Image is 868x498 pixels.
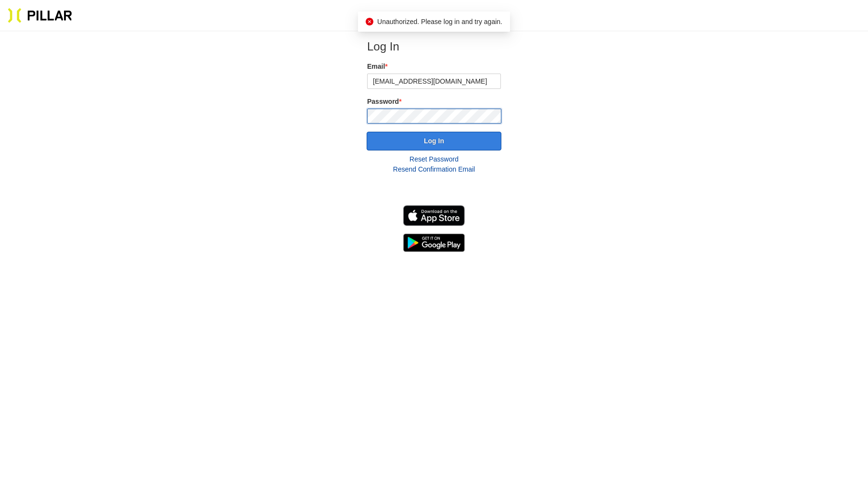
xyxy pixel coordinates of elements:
[8,8,72,23] img: Pillar Technologies
[403,234,465,252] img: Get it on Google Play
[409,155,459,163] a: Reset Password
[403,205,465,226] img: Download on the App Store
[377,18,502,25] span: Unauthorized. Please log in and try again.
[367,97,501,107] label: Password
[366,18,373,25] span: close-circle
[367,39,501,54] h2: Log In
[393,165,475,173] a: Resend Confirmation Email
[367,132,501,150] button: Log In
[367,62,501,72] label: Email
